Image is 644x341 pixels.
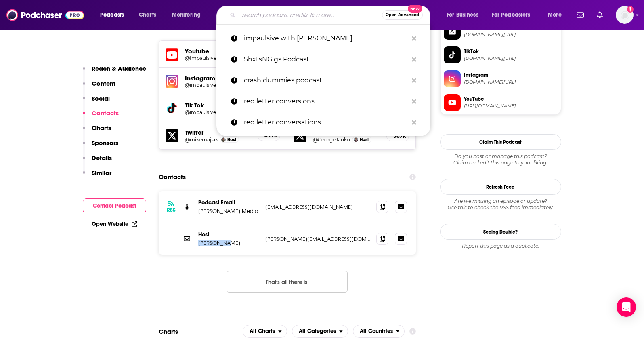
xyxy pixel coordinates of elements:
[185,109,252,115] a: @impaulsive
[92,95,110,102] p: Social
[244,49,408,70] p: ShxtsNGigs Podcast
[198,199,259,206] p: Podcast Email
[244,112,408,133] p: red letter conversations
[464,55,558,61] span: tiktok.com/@impaulsive
[92,169,111,177] p: Similar
[594,8,606,22] a: Show notifications dropdown
[83,124,111,139] button: Charts
[386,13,419,17] span: Open Advanced
[198,231,259,238] p: Host
[159,328,178,335] h2: Charts
[185,137,218,143] a: @mikemajlak
[244,28,408,49] p: impaulsive with logan paul
[360,328,393,334] span: All Countries
[265,236,370,242] p: [PERSON_NAME][EMAIL_ADDRESS][DOMAIN_NAME]
[167,207,176,213] h3: RSS
[92,139,118,147] p: Sponsors
[134,8,161,21] a: Charts
[440,153,561,166] div: Claim and edit this page to your liking.
[464,95,558,103] span: YouTube
[292,325,348,338] button: open menu
[185,82,252,88] a: @impaulsiveshow
[440,134,561,150] button: Claim This Podcast
[198,208,259,215] p: [PERSON_NAME] Media
[440,153,561,160] span: Do you host or manage this podcast?
[83,139,118,154] button: Sponsors
[224,6,438,24] div: Search podcasts, credits, & more...
[185,101,252,109] h5: Tik Tok
[92,65,146,72] p: Reach & Audience
[92,109,119,117] p: Contacts
[440,243,561,249] div: Report this page as a duplicate.
[243,325,287,338] h2: Platforms
[440,179,561,195] button: Refresh Feed
[83,95,110,109] button: Social
[464,72,558,79] span: Instagram
[313,137,350,143] a: @GeorgeJanko
[83,65,146,80] button: Reach & Audience
[83,80,115,95] button: Content
[83,154,112,169] button: Details
[216,28,430,49] a: impaulsive with [PERSON_NAME]
[627,6,634,13] svg: Add a profile image
[243,325,287,338] button: open menu
[353,325,405,338] h2: Countries
[617,297,636,317] div: Open Intercom Messenger
[492,9,531,21] span: For Podcasters
[198,240,259,246] p: [PERSON_NAME]
[616,6,634,24] button: Show profile menu
[616,6,634,24] span: Logged in as kochristina
[244,91,408,112] p: red letter conversions
[444,46,558,63] a: TikTok[DOMAIN_NAME][URL]
[464,79,558,85] span: instagram.com/impaulsiveshow
[573,8,587,22] a: Show notifications dropdown
[216,91,430,112] a: red letter conversions
[185,55,252,61] a: @Impaulsive
[354,137,358,142] img: George Janko
[440,198,561,211] div: Are we missing an episode or update? Use this to check the RSS feed immediately.
[360,137,369,142] span: Host
[444,70,558,87] a: Instagram[DOMAIN_NAME][URL]
[6,7,84,23] img: Podchaser - Follow, Share and Rate Podcasts
[159,169,186,185] h2: Contacts
[299,328,336,334] span: All Categories
[227,271,348,293] button: Nothing here.
[227,137,236,142] span: Host
[185,74,252,82] h5: Instagram
[292,325,348,338] h2: Categories
[139,9,156,21] span: Charts
[382,10,423,20] button: Open AdvancedNew
[244,70,408,91] p: crash dummies podcast
[239,8,382,21] input: Search podcasts, credits, & more...
[464,48,558,55] span: TikTok
[100,9,124,21] span: Podcasts
[185,47,252,55] h5: Youtube
[250,328,275,334] span: All Charts
[216,49,430,70] a: ShxtsNGigs Podcast
[487,8,542,21] button: open menu
[440,224,561,240] a: Seeing Double?
[464,103,558,109] span: https://www.youtube.com/@Impaulsive
[166,75,178,88] img: iconImage
[542,8,572,21] button: open menu
[447,9,478,21] span: For Business
[265,204,370,210] p: [EMAIL_ADDRESS][DOMAIN_NAME]
[548,9,562,21] span: More
[444,23,558,40] a: X/Twitter[DOMAIN_NAME][URL]
[83,109,119,124] button: Contacts
[464,32,558,38] span: twitter.com/impaulsive
[408,5,422,13] span: New
[216,112,430,133] a: red letter conversations
[353,325,405,338] button: open menu
[441,8,489,21] button: open menu
[221,137,226,142] img: Mike Majlak
[94,8,134,21] button: open menu
[216,70,430,91] a: crash dummies podcast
